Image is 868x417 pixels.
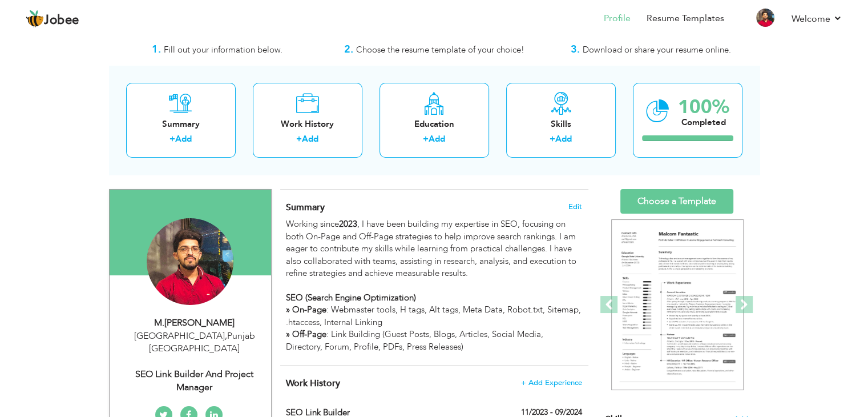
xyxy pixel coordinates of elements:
[286,304,326,315] strong: » On-Page
[262,118,353,130] div: Work History
[286,218,582,353] div: Working since , I have been building my expertise in SEO, focusing on both On-Page and Off-Page s...
[678,117,729,129] div: Completed
[286,292,416,303] strong: SEO (Search Engine Optimization)
[286,202,582,213] h4: Adding a summary is a quick and easy way to highlight your experience and interests.
[678,98,729,117] div: 100%
[135,118,227,130] div: Summary
[152,42,161,57] strong: 1.
[44,14,79,27] span: Jobee
[169,133,175,145] label: +
[521,379,582,387] span: + Add Experience
[118,368,271,394] div: SEO Link Builder and Project Manager
[118,330,271,356] div: [GEOGRAPHIC_DATA] Punjab [GEOGRAPHIC_DATA]
[175,133,192,145] a: Add
[583,44,731,55] span: Download or share your resume online.
[302,133,318,145] a: Add
[555,133,572,145] a: Add
[26,10,79,28] a: Jobee
[286,377,340,390] span: Work History
[515,118,607,130] div: Skills
[550,133,555,145] label: +
[568,203,582,211] span: Edit
[339,218,357,230] strong: 2023
[604,12,631,25] a: Profile
[792,12,842,26] a: Welcome
[147,218,233,305] img: M.Usman Ghani
[423,133,429,145] label: +
[118,316,271,330] div: M.[PERSON_NAME]
[164,44,282,55] span: Fill out your information below.
[225,330,227,342] span: ,
[647,12,724,25] a: Resume Templates
[344,42,353,57] strong: 2.
[429,133,445,145] a: Add
[756,9,774,27] img: Profile Img
[620,189,733,214] a: Choose a Template
[286,378,582,389] h4: This helps to show the companies you have worked for.
[296,133,302,145] label: +
[389,118,480,130] div: Education
[571,42,580,57] strong: 3.
[26,10,44,28] img: jobee.io
[286,201,325,214] span: Summary
[286,328,326,340] strong: » Off-Page
[356,44,524,55] span: Choose the resume template of your choice!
